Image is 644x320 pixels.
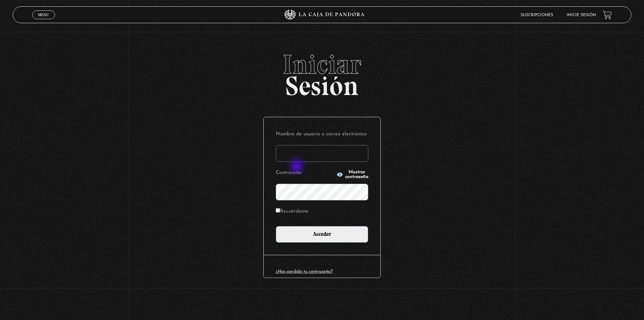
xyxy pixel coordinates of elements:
[276,208,280,213] input: Recuérdame
[276,129,368,140] label: Nombre de usuario o correo electrónico
[603,10,612,19] a: View your shopping cart
[521,13,553,17] a: Suscripciones
[276,269,333,274] a: ¿Has perdido tu contraseña?
[276,207,309,217] label: Recuérdame
[276,168,334,178] label: Contraseña
[276,226,368,243] input: Acceder
[36,18,52,23] span: Cerrar
[336,170,368,179] button: Mostrar contraseña
[13,51,631,94] h2: Sesión
[567,13,596,17] a: Inicie sesión
[13,51,631,78] span: Iniciar
[345,170,368,179] span: Mostrar contraseña
[38,13,49,17] span: Menu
